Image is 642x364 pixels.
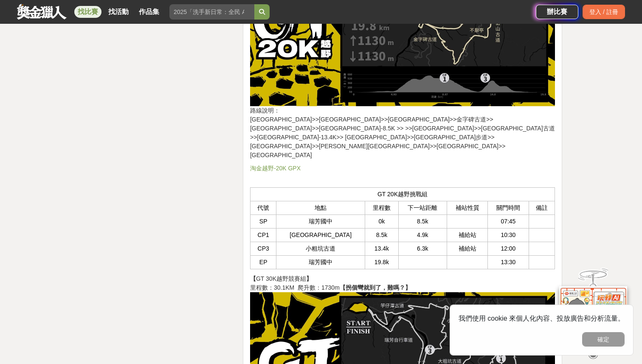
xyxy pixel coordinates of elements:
[365,201,399,214] td: 里程數
[365,228,399,242] td: 8.5k
[365,255,399,269] td: 19.8k
[276,201,365,214] td: 地點
[447,242,487,255] td: 補給站
[169,4,254,20] input: 2025「洗手新日常：全民 ALL IN」洗手歌全台徵選
[250,214,276,228] td: SP
[276,255,365,269] td: 瑞芳國中
[459,315,625,322] span: 我們使用 cookie 來個人化內容、投放廣告和分析流量。
[250,255,276,269] td: EP
[250,201,276,214] td: 代號
[559,281,627,338] img: d2146d9a-e6f6-4337-9592-8cefde37ba6b.png
[250,228,276,242] td: CP1
[488,242,529,255] td: 12:00
[529,201,555,214] td: 備註
[250,242,276,255] td: CP3
[582,332,625,347] button: 確定
[583,5,625,19] div: 登入 / 註冊
[135,6,163,18] a: 作品集
[105,6,132,18] a: 找活動
[398,242,447,255] td: 6.3k
[488,201,529,214] td: 關門時間
[536,5,578,19] a: 辦比賽
[488,255,529,269] td: 13:30
[250,165,301,172] a: 淘金越野-20K GPX
[365,242,399,255] td: 13.4k
[488,214,529,228] td: 07:45
[74,6,101,18] a: 找比賽
[276,214,365,228] td: 瑞芳國中
[250,275,256,282] strong: 【
[276,228,365,242] td: [GEOGRAPHIC_DATA]
[398,214,447,228] td: 8.5k
[488,228,529,242] td: 10:30
[447,201,487,214] td: 補站性質
[250,187,555,201] td: GT 20K越野挑戰組
[365,214,399,228] td: 0k
[340,284,411,291] strong: 【拐個彎就到了，難嗎？】
[398,201,447,214] td: 下一站距離
[276,242,365,255] td: 小粗坑古道
[447,228,487,242] td: 補給站
[306,275,312,282] strong: 】
[398,228,447,242] td: 4.9k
